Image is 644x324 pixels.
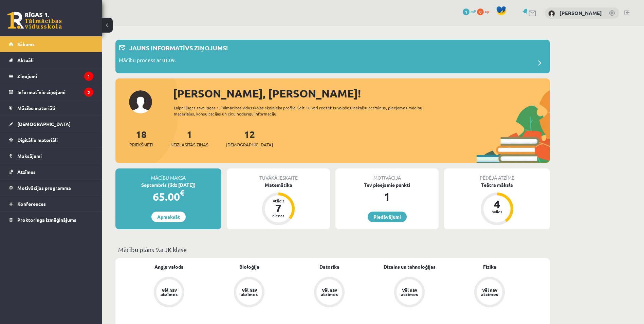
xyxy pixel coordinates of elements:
a: [DEMOGRAPHIC_DATA] [9,116,93,132]
div: Mācību maksa [115,168,221,181]
span: Priekšmeti [129,141,153,148]
img: Radions Jefremovs [548,10,555,17]
div: 1 [335,188,439,205]
i: 3 [84,88,93,97]
a: Bioloģija [239,263,259,270]
span: Konferences [17,201,46,207]
a: Apmaksāt [151,212,186,222]
a: Rīgas 1. Tālmācības vidusskola [7,12,62,29]
div: 65.00 [115,188,221,205]
div: 7 [268,203,289,214]
span: [DEMOGRAPHIC_DATA] [226,141,273,148]
a: 0 xp [477,8,493,14]
span: 0 [477,8,484,15]
span: Sākums [17,41,35,47]
a: Vēl nav atzīmes [369,277,449,309]
a: Maksājumi [9,148,93,164]
span: Neizlasītās ziņas [170,141,208,148]
span: Mācību materiāli [17,105,55,111]
span: [DEMOGRAPHIC_DATA] [17,121,71,127]
a: Piedāvājumi [368,212,407,222]
a: 12[DEMOGRAPHIC_DATA] [226,128,273,148]
a: Motivācijas programma [9,180,93,196]
a: Matemātika Atlicis 7 dienas [227,181,330,226]
p: Mācību process ar 01.09. [119,56,176,66]
i: 1 [84,72,93,81]
span: Proktoringa izmēģinājums [17,217,76,223]
legend: Informatīvie ziņojumi [17,84,93,100]
div: Vēl nav atzīmes [480,288,499,296]
a: Proktoringa izmēģinājums [9,212,93,228]
a: Dizains un tehnoloģijas [384,263,436,270]
div: Septembris (līdz [DATE]) [115,181,221,188]
span: xp [485,8,489,14]
a: Digitālie materiāli [9,132,93,148]
a: Vēl nav atzīmes [289,277,369,309]
a: Datorika [319,263,339,270]
div: Vēl nav atzīmes [160,288,179,296]
a: Konferences [9,196,93,212]
div: Vēl nav atzīmes [320,288,339,296]
a: Vēl nav atzīmes [449,277,530,309]
a: Fizika [483,263,496,270]
a: 1 mP [463,8,476,14]
a: [PERSON_NAME] [559,10,602,16]
span: € [180,188,184,198]
legend: Ziņojumi [17,68,93,84]
p: Mācību plāns 9.a JK klase [118,245,547,254]
div: Tev pieejamie punkti [335,181,439,188]
div: Matemātika [227,181,330,188]
a: Mācību materiāli [9,100,93,116]
a: Aktuāli [9,52,93,68]
a: Ziņojumi1 [9,68,93,84]
div: dienas [268,214,289,218]
div: [PERSON_NAME], [PERSON_NAME]! [173,85,550,102]
a: Jauns informatīvs ziņojums! Mācību process ar 01.09. [119,43,547,70]
div: Atlicis [268,199,289,203]
a: Teātra māksla 4 balles [444,181,550,226]
div: Laipni lūgts savā Rīgas 1. Tālmācības vidusskolas skolnieka profilā. Šeit Tu vari redzēt tuvojošo... [174,105,435,117]
div: balles [487,210,507,214]
a: Angļu valoda [154,263,184,270]
legend: Maksājumi [17,148,93,164]
span: Aktuāli [17,57,34,63]
span: Digitālie materiāli [17,137,58,143]
p: Jauns informatīvs ziņojums! [129,43,228,52]
span: Motivācijas programma [17,185,71,191]
div: Teātra māksla [444,181,550,188]
a: 18Priekšmeti [129,128,153,148]
div: Vēl nav atzīmes [240,288,259,296]
div: Motivācija [335,168,439,181]
div: Tuvākā ieskaite [227,168,330,181]
div: Vēl nav atzīmes [400,288,419,296]
a: Informatīvie ziņojumi3 [9,84,93,100]
div: Pēdējā atzīme [444,168,550,181]
div: 4 [487,199,507,210]
span: Atzīmes [17,169,36,175]
a: Sākums [9,36,93,52]
span: mP [471,8,476,14]
a: Vēl nav atzīmes [129,277,209,309]
span: 1 [463,8,470,15]
a: 1Neizlasītās ziņas [170,128,208,148]
a: Atzīmes [9,164,93,180]
a: Vēl nav atzīmes [209,277,289,309]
